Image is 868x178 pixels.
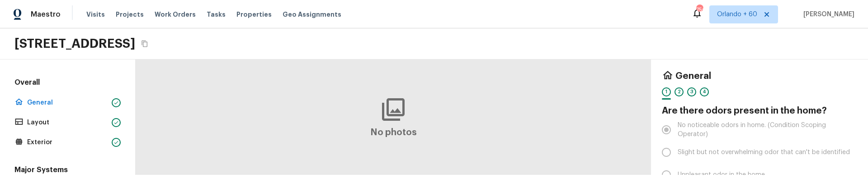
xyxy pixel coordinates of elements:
p: General [27,98,108,107]
span: Projects [116,10,144,19]
div: 2 [675,87,684,96]
h4: No photos [370,127,417,138]
span: Visits [86,10,105,19]
h2: [STREET_ADDRESS] [14,36,135,52]
p: Layout [27,118,108,127]
h4: Are there odors present in the home? [662,105,857,117]
span: Maestro [31,10,61,19]
h5: Major Systems [13,165,123,177]
div: 3 [687,87,696,96]
span: Orlando + 60 [717,10,757,19]
span: Geo Assignments [283,10,341,19]
p: Exterior [27,138,108,147]
span: No noticeable odors in home. (Condition Scoping Operator) [678,121,850,139]
span: Properties [236,10,272,19]
span: [PERSON_NAME] [800,10,854,19]
h5: Overall [13,78,123,89]
span: Slight but not overwhelming odor that can't be identified [678,148,850,157]
button: Copy Address [139,38,151,50]
div: 1 [662,87,671,96]
span: Tasks [207,11,226,18]
span: Work Orders [155,10,196,19]
h4: General [675,70,711,82]
div: 4 [700,87,709,96]
div: 756 [696,5,703,14]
